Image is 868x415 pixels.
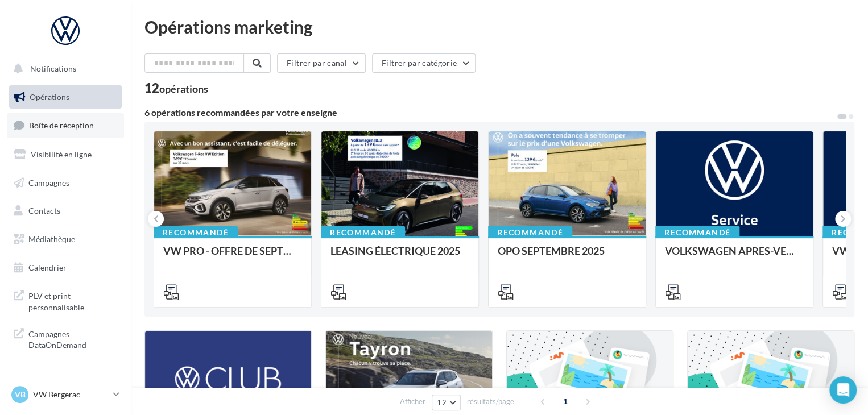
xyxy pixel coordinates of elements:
[556,392,574,410] span: 1
[7,256,124,280] a: Calendrier
[28,206,60,215] span: Contacts
[144,82,208,94] div: 12
[28,177,69,187] span: Campagnes
[163,245,302,268] div: VW PRO - OFFRE DE SEPTEMBRE 25
[15,389,26,400] span: VB
[437,398,447,407] span: 12
[655,226,739,239] div: Recommandé
[28,326,117,351] span: Campagnes DataOnDemand
[33,389,109,400] p: VW Bergerac
[498,245,636,268] div: OPO SEPTEMBRE 2025
[144,18,854,35] div: Opérations marketing
[7,143,124,167] a: Visibilité en ligne
[7,199,124,223] a: Contacts
[159,84,208,94] div: opérations
[28,234,75,244] span: Médiathèque
[9,384,122,405] a: VB VW Bergerac
[488,226,572,239] div: Recommandé
[30,92,69,102] span: Opérations
[372,53,476,73] button: Filtrer par catégorie
[7,57,119,81] button: Notifications
[7,322,124,355] a: Campagnes DataOnDemand
[7,284,124,317] a: PLV et print personnalisable
[277,53,366,73] button: Filtrer par canal
[7,85,124,109] a: Opérations
[7,227,124,251] a: Médiathèque
[400,396,425,407] span: Afficher
[432,395,461,410] button: 12
[154,226,238,239] div: Recommandé
[330,245,469,268] div: LEASING ÉLECTRIQUE 2025
[31,150,92,159] span: Visibilité en ligne
[829,376,857,404] div: Open Intercom Messenger
[144,108,836,117] div: 6 opérations recommandées par votre enseigne
[665,245,804,268] div: VOLKSWAGEN APRES-VENTE
[7,171,124,195] a: Campagnes
[30,64,76,73] span: Notifications
[28,288,117,313] span: PLV et print personnalisable
[321,226,405,239] div: Recommandé
[467,396,514,407] span: résultats/page
[7,113,124,138] a: Boîte de réception
[28,263,67,272] span: Calendrier
[29,121,94,130] span: Boîte de réception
